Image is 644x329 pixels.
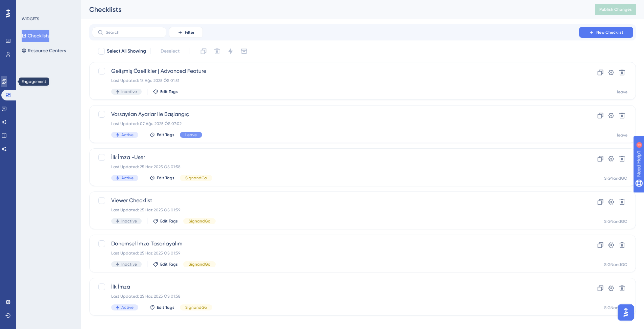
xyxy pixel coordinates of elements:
[160,218,178,224] span: Edit Tags
[106,30,161,35] input: Search
[617,89,627,95] div: leave
[153,218,178,224] button: Edit Tags
[149,305,174,310] button: Edit Tags
[579,27,633,38] button: New Checklist
[604,262,627,267] div: SIGNandGO
[599,7,632,12] span: Publish Changes
[111,67,560,75] span: Gelişmiş Özellikler | Advanced Feature
[157,305,174,310] span: Edit Tags
[616,302,636,323] iframe: UserGuiding AI Assistant Launcher
[157,175,174,181] span: Edit Tags
[185,30,194,35] span: Filter
[111,78,560,83] div: Last Updated: 18 Ağu 2025 ÖS 01:51
[160,262,178,267] span: Edit Tags
[149,132,174,138] button: Edit Tags
[16,2,42,10] span: Need Help?
[111,197,560,205] span: Viewer Checklist
[189,218,210,224] span: SignandGo
[111,110,560,118] span: Varsayılan Ayarlar ile Başlangıç
[617,132,627,138] div: leave
[596,30,623,35] span: New Checklist
[154,45,186,57] button: Deselect
[121,132,134,138] span: Active
[595,4,636,15] button: Publish Changes
[111,164,560,170] div: Last Updated: 25 Haz 2025 ÖS 01:58
[604,176,627,181] div: SIGNandGO
[161,47,180,55] span: Deselect
[121,218,137,224] span: Inactive
[189,262,210,267] span: SignandGo
[153,262,178,267] button: Edit Tags
[22,44,66,57] button: Resource Centers
[157,132,174,138] span: Edit Tags
[121,89,137,94] span: Inactive
[111,294,560,299] div: Last Updated: 25 Haz 2025 ÖS 01:58
[111,240,560,248] span: Dönemsel İmza Tasarlayalım
[111,121,560,126] div: Last Updated: 07 Ağu 2025 ÖS 07:02
[111,250,560,256] div: Last Updated: 25 Haz 2025 ÖS 01:59
[89,5,578,14] div: Checklists
[111,207,560,213] div: Last Updated: 25 Haz 2025 ÖS 01:59
[185,305,207,310] span: SignandGo
[121,305,134,310] span: Active
[121,175,134,181] span: Active
[169,27,203,38] button: Filter
[22,30,49,42] button: Checklists
[22,16,39,22] div: WIDGETS
[185,132,197,138] span: Leave
[153,89,178,94] button: Edit Tags
[604,305,627,310] div: SIGNandGO
[47,3,49,9] div: 2
[149,175,174,181] button: Edit Tags
[111,283,560,291] span: İlk İmza
[107,47,146,55] span: Select All Showing
[111,153,560,161] span: İlk İmza -User
[160,89,178,94] span: Edit Tags
[121,262,137,267] span: Inactive
[185,175,207,181] span: SignandGo
[604,219,627,224] div: SIGNandGO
